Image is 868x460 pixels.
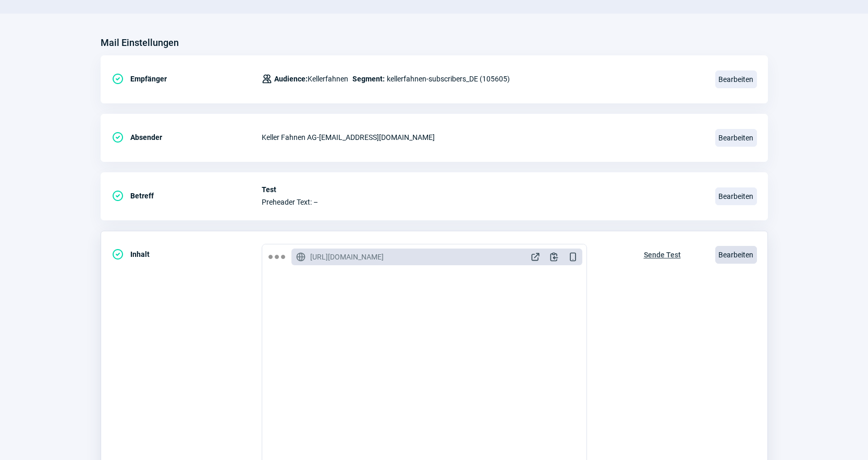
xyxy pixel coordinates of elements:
span: Audience: [274,75,308,83]
h3: Mail Einstellungen [101,34,179,51]
div: Absender [112,127,262,148]
div: Inhalt [112,244,262,265]
button: Sende Test [633,244,692,264]
span: Test [262,185,703,194]
div: kellerfahnen-subscribers_DE (105605) [262,68,510,89]
span: Bearbeiten [715,246,757,264]
span: Preheader Text: – [262,198,703,206]
div: Empfänger [112,68,262,89]
span: Kellerfahnen [274,73,348,85]
span: Bearbeiten [715,70,757,88]
span: Bearbeiten [715,187,757,205]
span: Sende Test [644,246,681,263]
div: Betreff [112,185,262,206]
div: Keller Fahnen AG - [EMAIL_ADDRESS][DOMAIN_NAME] [262,127,703,148]
span: Bearbeiten [715,129,757,147]
span: Segment: [352,73,385,85]
span: [URL][DOMAIN_NAME] [310,252,384,262]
